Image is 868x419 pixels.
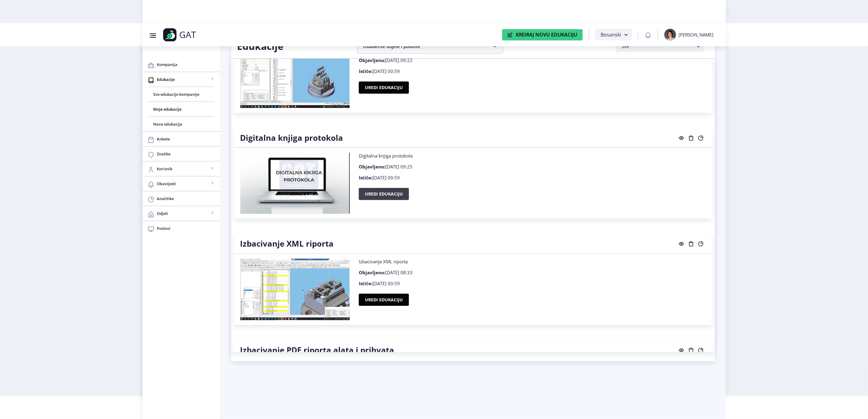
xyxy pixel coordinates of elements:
a: Poslovi [142,221,220,236]
p: [DATE] 09:22 [359,57,706,63]
button: Bosanski [595,29,632,40]
span: Značke [157,150,215,158]
b: Ističe: [359,68,372,74]
p: [DATE] 00:59 [359,175,706,181]
a: Moje edukacije [149,102,214,116]
img: Glodanje navoja [240,46,350,108]
b: Ističe: [359,175,372,181]
span: Korisnik [157,165,209,172]
div: [PERSON_NAME] [679,32,714,38]
img: create-new-education-icon.svg [508,32,513,37]
p: [DATE] 09:25 [359,164,706,170]
b: Objavljeno: [359,57,385,63]
button: Kreiraj Novu Edukaciju [502,29,583,40]
p: Izbacivanje XML riporta [359,258,706,265]
p: [DATE] 08:33 [359,269,706,275]
a: Obavijesti [142,176,220,191]
span: Odjeli [157,210,209,217]
span: Moje edukacije [153,106,209,113]
img: Izbacivanje XML riporta [240,258,350,320]
a: Korisnik [142,161,220,176]
span: Edukacije [157,76,209,83]
a: Nova edukacija [149,117,214,131]
span: Sve edukacije kompanije [153,91,209,98]
p: [DATE] 00:59 [359,280,706,286]
img: Digitalna knjiga protokola [240,153,350,214]
span: Analitike [157,195,215,202]
a: Ankete [142,132,220,146]
h4: Izbacivanje PDF riporta alata i prihvata [240,345,394,355]
h4: Digitalna knjiga protokola [240,133,343,143]
a: Značke [142,147,220,161]
span: Kompanija [157,61,215,68]
a: Odjeli [142,206,220,221]
b: Objavljeno: [359,269,385,275]
button: Uredi edukaciju [359,188,409,200]
span: Poslovi [157,225,215,232]
h4: Izbacivanje XML riporta [240,239,334,248]
b: Objavljeno: [359,164,385,170]
a: GAT [163,28,235,41]
button: Sve [616,40,704,52]
nb-accordion-item-header: Odaberite odjele i poslove [357,39,503,54]
button: Uredi edukaciju [359,81,409,94]
a: Analitike [142,191,220,206]
a: Edukacije [142,72,220,87]
a: Kompanija [142,57,220,72]
p: [DATE] 00:59 [359,68,706,74]
p: GAT [180,32,196,38]
span: Obavijesti [157,180,209,187]
span: Ankete [157,135,215,143]
b: Ističe: [359,280,372,286]
h2: Edukacije [237,40,348,52]
a: Sve edukacije kompanije [149,87,214,102]
button: Uredi edukaciju [359,294,409,306]
p: Digitalna knjiga protokola [359,153,706,159]
span: Nova edukacija [153,120,209,128]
